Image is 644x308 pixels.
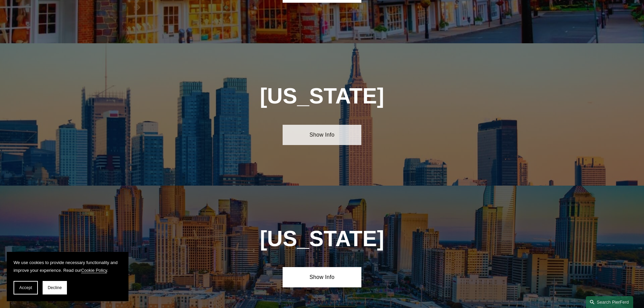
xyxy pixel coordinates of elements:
[283,267,361,287] a: Show Info
[14,281,38,294] button: Accept
[586,296,633,308] a: Search this site
[7,252,128,301] section: Cookie banner
[223,84,421,109] h1: [US_STATE]
[283,125,361,145] a: Show Info
[43,281,67,294] button: Decline
[14,259,122,274] p: We use cookies to provide necessary functionality and improve your experience. Read our .
[81,268,107,273] a: Cookie Policy
[19,285,32,290] span: Accept
[223,227,421,251] h1: [US_STATE]
[48,285,62,290] span: Decline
